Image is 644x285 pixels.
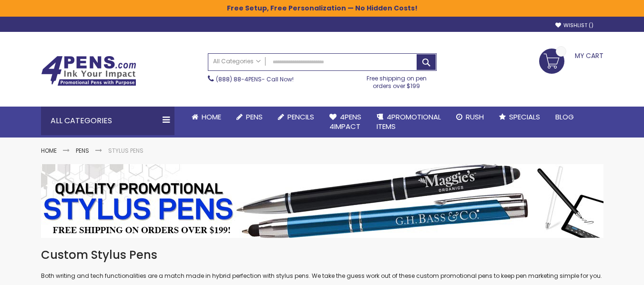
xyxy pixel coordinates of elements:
img: Stylus Pens [41,164,603,238]
a: Rush [449,107,491,128]
a: Pens [229,107,270,128]
span: Rush [466,112,484,122]
span: Specials [509,112,540,122]
span: 4Pens 4impact [329,112,361,131]
strong: Stylus Pens [108,147,143,155]
span: Pencils [287,112,314,122]
div: Both writing and tech functionalities are a match made in hybrid perfection with stylus pens. We ... [41,247,603,280]
h1: Custom Stylus Pens [41,247,603,263]
a: Wishlist [555,22,593,29]
span: 4PROMOTIONAL ITEMS [377,112,441,131]
span: Blog [555,112,574,122]
span: - Call Now! [216,75,294,83]
a: 4Pens4impact [322,107,369,138]
span: Pens [246,112,263,122]
a: Blog [548,107,582,128]
a: All Categories [208,54,266,69]
a: Home [41,147,57,155]
div: All Categories [41,107,174,135]
a: Home [184,107,229,128]
div: Free shipping on pen orders over $199 [357,71,437,90]
a: Pencils [270,107,322,128]
a: Specials [491,107,548,128]
span: All Categories [213,58,261,65]
a: Pens [76,147,89,155]
span: Home [202,112,221,122]
a: (888) 88-4PENS [216,75,262,83]
a: 4PROMOTIONALITEMS [369,107,449,138]
img: 4Pens Custom Pens and Promotional Products [41,56,136,86]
